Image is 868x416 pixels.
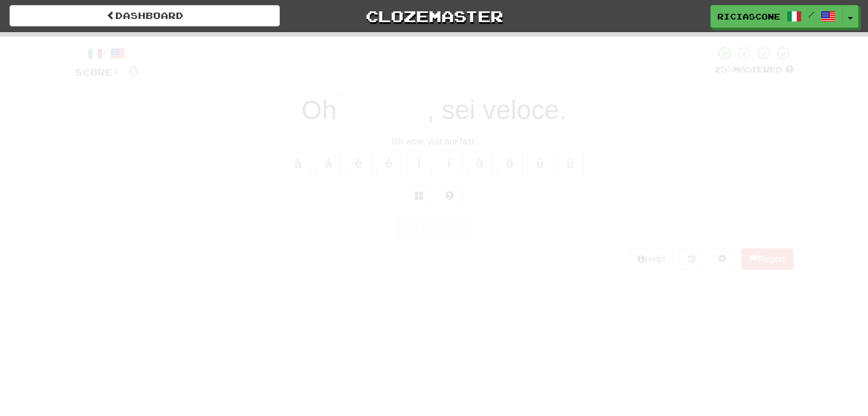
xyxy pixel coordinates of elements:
a: RICIASCONE / [710,5,843,28]
span: 0 [484,33,495,49]
button: ì [407,150,432,176]
button: ò [467,150,492,176]
button: í [437,150,462,176]
button: Round history (alt+y) [680,248,703,270]
span: / [808,10,814,19]
span: Oh [301,95,337,125]
span: 25 % [714,64,733,74]
button: Report [741,248,793,270]
button: Submit [395,213,473,242]
div: Oh wow, you are fast. [75,135,794,147]
button: ú [558,150,583,176]
button: ó [497,150,523,176]
span: Incorrect [373,35,453,48]
span: , sei veloce. [427,95,567,125]
button: Single letter hint - you only get 1 per sentence and score half the points! alt+h [437,185,462,207]
button: à [286,150,311,176]
a: Clozemaster [299,5,569,27]
span: 0 [128,62,139,78]
button: Help! [629,248,674,270]
button: á [316,150,341,176]
span: Score: [75,67,120,78]
a: Dashboard [9,5,280,26]
span: 0 [269,33,280,49]
div: / [75,45,139,61]
button: Switch sentence to multiple choice alt+p [407,185,432,207]
div: Mastered [714,64,794,76]
span: RICIASCONE [717,11,780,22]
button: è [346,150,371,176]
button: é [376,150,402,176]
span: Correct [176,35,238,48]
button: ù [528,150,553,176]
span: To go [588,35,632,48]
span: 10 [664,33,685,49]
